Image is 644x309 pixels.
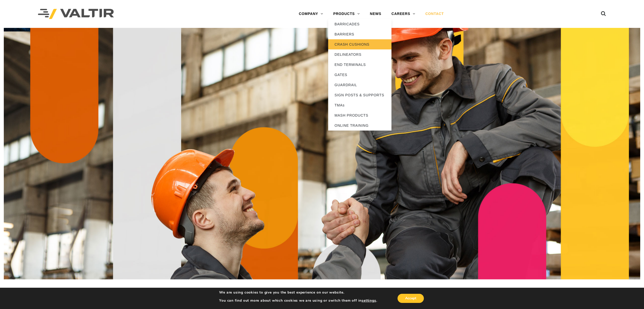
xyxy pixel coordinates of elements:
[328,110,391,120] a: MASH PRODUCTS
[328,60,391,70] a: END TERMINALS
[328,9,365,19] a: PRODUCTS
[328,120,391,131] a: ONLINE TRAINING
[328,90,391,100] a: SIGN POSTS & SUPPORTS
[365,9,386,19] a: NEWS
[38,9,114,19] img: Valtir
[328,49,391,60] a: DELINEATORS
[398,294,424,303] button: Accept
[219,290,377,295] p: We are using cookies to give you the best experience on our website.
[294,9,328,19] a: COMPANY
[420,9,449,19] a: CONTACT
[328,100,391,110] a: TMAs
[328,70,391,80] a: GATES
[328,80,391,90] a: GUARDRAIL
[328,39,391,49] a: CRASH CUSHIONS
[386,9,420,19] a: CAREERS
[219,298,377,303] p: You can find out more about which cookies we are using or switch them off in .
[362,298,376,303] button: settings
[328,29,391,39] a: BARRIERS
[4,28,640,279] img: Contact_1
[328,19,391,29] a: BARRICADES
